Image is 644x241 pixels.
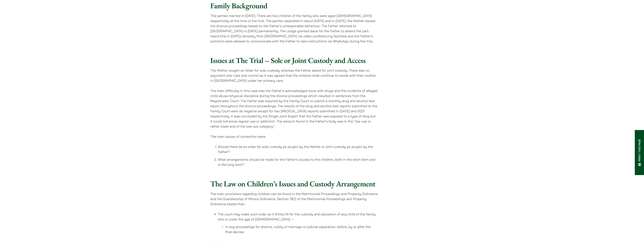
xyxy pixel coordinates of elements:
p: The parties married in [DATE]. There are two children of the family who were aged [DEMOGRAPHIC_DA... [210,13,378,44]
h2: The Law on Children’s Issues and Custody Arrangement [210,179,378,188]
li: The court may make such order as it thinks fit for the custody and education of any child of the ... [218,212,378,235]
p: The main issues of contention were: [210,134,378,139]
li: in any proceedings for divorce, nullity of marriage or judicial separation, before, by or after t... [225,224,378,234]
li: What arrangements should be made for the Father’s access to the children, both in the short term ... [218,157,378,167]
h2: Family Background [210,1,378,10]
p: The main difficulty in this case was the Father’s acknowledged issue with drugs and the incidents... [210,88,378,129]
p: The Mother sought an Order for sole custody, whereas the Father asked for joint custody. There wa... [210,68,378,83]
h2: Issues at The Trial – Sole or Joint Custody and Access [210,56,378,65]
p: The main provisions regarding children can be found in the Matrimonial Proceedings and Property O... [210,191,378,207]
li: Should there be an order for sole custody as sought by the Mother or joint custody as sought by t... [218,144,378,154]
